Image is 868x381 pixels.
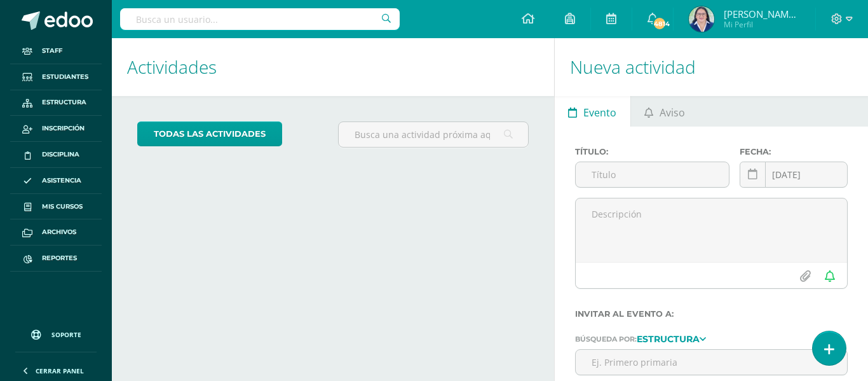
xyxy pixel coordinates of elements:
[631,96,699,127] a: Aviso
[10,194,102,220] a: Mis cursos
[42,176,81,186] span: Asistencia
[15,317,97,349] a: Soporte
[653,17,667,31] span: 4814
[689,6,714,32] img: 8369efb87e5cb66e5f59332c9f6b987d.png
[724,19,800,30] span: Mi Perfil
[42,72,88,82] span: Estudiantes
[120,8,400,30] input: Busca un usuario...
[51,330,81,339] span: Soporte
[10,64,102,90] a: Estudiantes
[660,97,685,128] span: Aviso
[724,8,800,20] span: [PERSON_NAME][US_STATE]
[42,202,83,212] span: Mis cursos
[42,123,85,134] span: Inscripción
[10,116,102,142] a: Inscripción
[42,253,77,263] span: Reportes
[575,309,848,319] label: Invitar al evento a:
[10,38,102,64] a: Staff
[575,335,637,343] span: Búsqueda por:
[339,122,528,147] input: Busca una actividad próxima aquí...
[570,38,853,96] h1: Nueva actividad
[740,147,848,156] label: Fecha:
[575,147,730,156] label: Título:
[42,97,86,107] span: Estructura
[555,96,630,127] a: Evento
[10,168,102,194] a: Asistencia
[637,334,706,343] a: Estructura
[10,219,102,246] a: Archivos
[583,97,616,128] span: Evento
[740,162,847,187] input: Fecha de entrega
[637,333,700,345] strong: Estructura
[576,162,729,187] input: Título
[10,142,102,168] a: Disciplina
[42,46,62,56] span: Staff
[576,350,848,375] input: Ej. Primero primaria
[42,149,79,160] span: Disciplina
[127,38,539,96] h1: Actividades
[36,366,84,375] span: Cerrar panel
[42,227,76,237] span: Archivos
[10,90,102,116] a: Estructura
[137,121,282,146] a: todas las Actividades
[10,246,102,272] a: Reportes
